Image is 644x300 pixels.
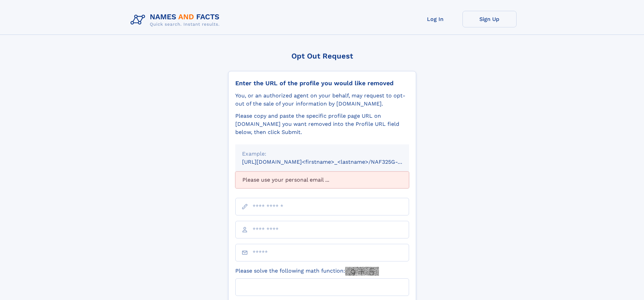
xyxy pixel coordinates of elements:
div: You, or an authorized agent on your behalf, may request to opt-out of the sale of your informatio... [235,92,409,108]
a: Sign Up [462,11,517,27]
small: [URL][DOMAIN_NAME]<firstname>_<lastname>/NAF325G-xxxxxxxx [242,159,422,165]
div: Enter the URL of the profile you would like removed [235,79,409,87]
div: Opt Out Request [228,52,416,60]
div: Example: [242,150,402,158]
label: Please solve the following math function: [235,267,379,276]
a: Log In [408,11,462,27]
div: Please use your personal email ... [235,171,409,188]
img: Logo Names and Facts [128,11,225,29]
div: Please copy and paste the specific profile page URL on [DOMAIN_NAME] you want removed into the Pr... [235,112,409,136]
